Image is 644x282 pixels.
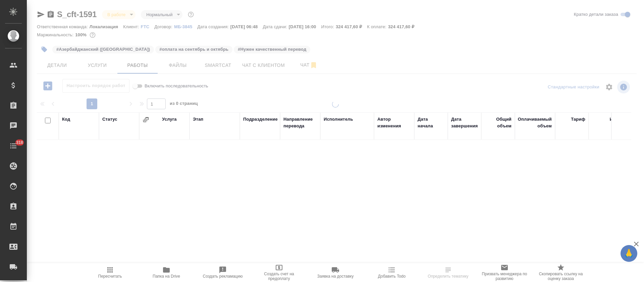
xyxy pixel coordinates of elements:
div: Дата завершения [451,116,478,129]
button: Сгруппировать [143,116,149,123]
button: Скопировать ссылку на оценку заказа [533,263,589,282]
a: 318 [2,137,25,154]
button: Создать счет на предоплату [251,263,307,282]
span: Создать счет на предоплату [255,272,303,281]
div: Автор изменения [377,116,411,129]
div: Общий объем [485,116,512,129]
button: Папка на Drive [138,263,195,282]
span: Добавить Todo [378,274,406,279]
div: Итого [610,116,622,123]
div: Оплачиваемый объем [518,116,552,129]
button: 🙏 [621,245,637,262]
div: Исполнитель [324,116,353,123]
button: Пересчитать [82,263,138,282]
button: Создать рекламацию [195,263,251,282]
button: Добавить Todo [364,263,420,282]
span: Определить тематику [428,274,468,279]
div: Статус [102,116,117,123]
span: Пересчитать [98,274,122,279]
div: Направление перевода [283,116,317,129]
span: 🙏 [623,246,635,260]
div: Этап [193,116,203,123]
span: Призвать менеджера по развитию [480,272,529,281]
button: Определить тематику [420,263,476,282]
span: Папка на Drive [153,274,180,279]
div: Дата начала [418,116,444,129]
div: Тариф [571,116,585,123]
button: Заявка на доставку [307,263,364,282]
div: Услуга [162,116,176,123]
span: Создать рекламацию [203,274,243,279]
span: Скопировать ссылку на оценку заказа [537,272,585,281]
div: Подразделение [243,116,278,123]
span: Заявка на доставку [317,274,354,279]
button: Призвать менеджера по развитию [476,263,533,282]
span: 318 [12,139,27,146]
div: Код [62,116,70,123]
